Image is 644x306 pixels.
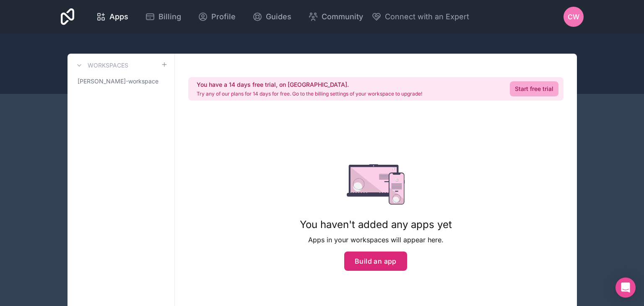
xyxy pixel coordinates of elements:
a: Apps [89,8,135,26]
img: empty state [347,164,405,205]
a: Start free trial [510,81,558,96]
button: Build an app [344,252,407,271]
span: Community [322,11,363,23]
h3: Workspaces [88,61,128,70]
a: [PERSON_NAME]-workspace [74,74,168,89]
span: CW [568,12,579,22]
a: Community [301,8,370,26]
span: Connect with an Expert [385,11,469,23]
h1: You haven't added any apps yet [300,218,452,231]
a: Profile [191,8,242,26]
div: Open Intercom Messenger [615,277,636,298]
h2: You have a 14 days free trial, on [GEOGRAPHIC_DATA]. [197,80,422,89]
span: [PERSON_NAME]-workspace [78,77,158,86]
button: Connect with an Expert [371,11,469,23]
a: Workspaces [74,60,128,70]
a: Guides [246,8,298,26]
p: Apps in your workspaces will appear here. [300,235,452,245]
a: Billing [138,8,188,26]
span: Billing [158,11,181,23]
span: Guides [266,11,291,23]
span: Apps [109,11,128,23]
p: Try any of our plans for 14 days for free. Go to the billing settings of your workspace to upgrade! [197,91,422,97]
span: Profile [211,11,236,23]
